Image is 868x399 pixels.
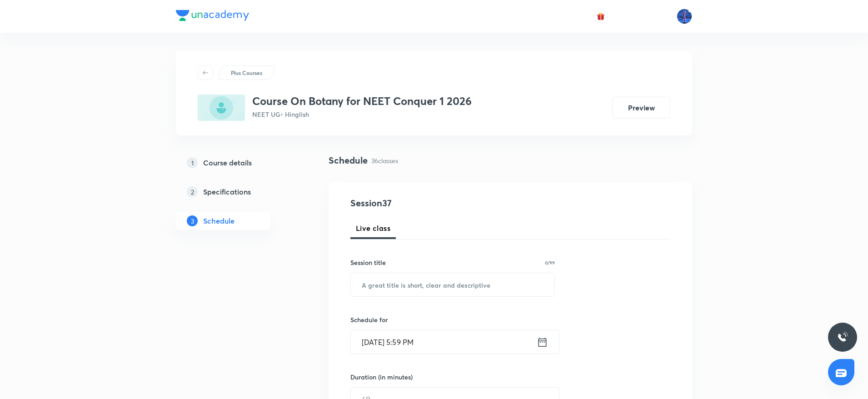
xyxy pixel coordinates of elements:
[677,9,692,24] img: Mahesh Bhat
[187,215,198,226] p: 3
[198,95,245,121] img: A7607707-46A7-439C-A129-3BFAAB41A652_plus.png
[176,183,299,201] a: 2Specifications
[350,196,516,210] h4: Session 37
[356,223,390,234] span: Live class
[350,315,555,324] h6: Schedule for
[597,12,605,20] img: avatar
[252,110,472,119] p: NEET UG • Hinglish
[329,154,368,167] h4: Schedule
[371,156,398,165] p: 36 classes
[203,215,234,226] h5: Schedule
[351,273,554,296] input: A great title is short, clear and descriptive
[594,9,608,24] button: avatar
[252,95,472,108] h3: Course On Botany for NEET Conquer 1 2026
[176,10,249,21] img: Company Logo
[545,260,555,265] p: 0/99
[837,332,848,343] img: ttu
[350,258,386,267] h6: Session title
[231,69,262,77] p: Plus Courses
[176,154,299,172] a: 1Course details
[203,157,252,168] h5: Course details
[612,97,670,119] button: Preview
[203,186,251,197] h5: Specifications
[187,157,198,168] p: 1
[176,10,249,23] a: Company Logo
[350,372,413,382] h6: Duration (in minutes)
[187,186,198,197] p: 2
